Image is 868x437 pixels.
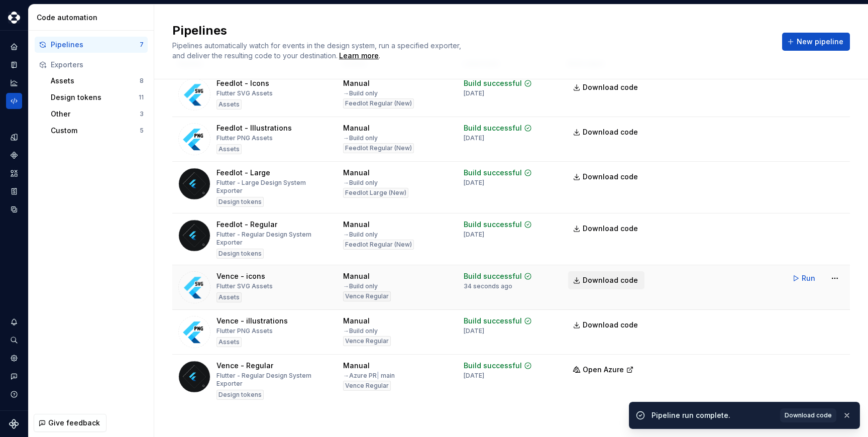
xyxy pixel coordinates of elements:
a: Settings [6,350,22,366]
div: Pipelines [51,40,140,50]
a: Assets8 [47,73,148,89]
div: Assets [51,76,140,86]
div: 7 [140,41,144,49]
div: [DATE] [464,179,484,187]
div: Flutter - Regular Design System Exporter [216,231,331,247]
div: Other [51,109,140,119]
span: Download code [583,127,638,137]
a: Components [6,147,22,163]
a: Download code [568,220,644,238]
span: Download code [785,411,832,419]
div: Assets [216,99,242,110]
div: Feedlot - Illustrations [216,123,292,133]
div: Feedlot Regular (New) [343,143,414,153]
div: [DATE] [464,372,484,380]
div: Build successful [464,123,522,133]
div: Vence - icons [216,271,265,281]
div: Manual [343,316,370,326]
div: Learn more [339,51,379,61]
div: 5 [140,127,144,135]
div: Manual [343,168,370,178]
button: Custom5 [47,123,148,139]
div: Design tokens [51,92,139,102]
div: → Build only [343,327,378,335]
a: Open Azure [568,367,638,375]
div: [DATE] [464,134,484,142]
a: Download code [780,408,836,422]
div: [DATE] [464,231,484,239]
div: Manual [343,271,370,281]
span: Open Azure [583,365,624,375]
div: Exporters [51,60,144,70]
a: Code automation [6,93,22,109]
span: Download code [583,82,638,92]
div: Search ⌘K [6,332,22,348]
div: 8 [140,77,144,85]
a: Supernova Logo [9,419,19,429]
div: Feedlot - Large [216,168,270,178]
div: → Build only [343,231,378,239]
span: New pipeline [797,37,843,47]
span: Download code [583,172,638,182]
div: → Build only [343,179,378,187]
div: Manual [343,220,370,230]
div: Feedlot - Icons [216,78,269,88]
div: [DATE] [464,89,484,97]
button: Run [787,269,822,287]
button: Give feedback [34,414,106,432]
div: Design tokens [216,197,264,207]
div: → Build only [343,134,378,142]
a: Download code [568,123,644,141]
div: Feedlot - Regular [216,220,277,230]
button: Pipelines7 [35,37,148,53]
div: Vence Regular [343,336,391,346]
a: Analytics [6,75,22,91]
div: 11 [139,93,144,101]
img: 317a9594-9ec3-41ad-b59a-e557b98ff41d.png [8,12,20,24]
button: Notifications [6,314,22,330]
a: Storybook stories [6,183,22,199]
div: 34 seconds ago [464,282,512,290]
button: New pipeline [782,33,850,51]
span: Download code [583,224,638,234]
a: Home [6,39,22,55]
button: Design tokens11 [47,89,148,105]
div: Assets [216,292,242,302]
div: → Build only [343,282,378,290]
div: Vence - illustrations [216,316,288,326]
div: Pipeline run complete. [652,410,774,420]
a: Assets [6,165,22,181]
div: Vence - Regular [216,361,273,371]
div: Build successful [464,271,522,281]
div: Manual [343,361,370,371]
div: Design tokens [216,249,264,259]
a: Download code [568,271,644,289]
div: → Azure PR main [343,372,395,380]
div: Build successful [464,316,522,326]
div: Build successful [464,168,522,178]
div: [DATE] [464,327,484,335]
div: Code automation [37,13,150,23]
a: Documentation [6,57,22,73]
div: Data sources [6,201,22,217]
button: Other3 [47,106,148,122]
a: Download code [568,78,644,96]
button: Contact support [6,368,22,384]
span: Give feedback [48,418,100,428]
div: Build successful [464,220,522,230]
div: Vence Regular [343,291,391,301]
div: Feedlot Regular (New) [343,98,414,108]
div: Assets [216,337,242,347]
a: Download code [568,316,644,334]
